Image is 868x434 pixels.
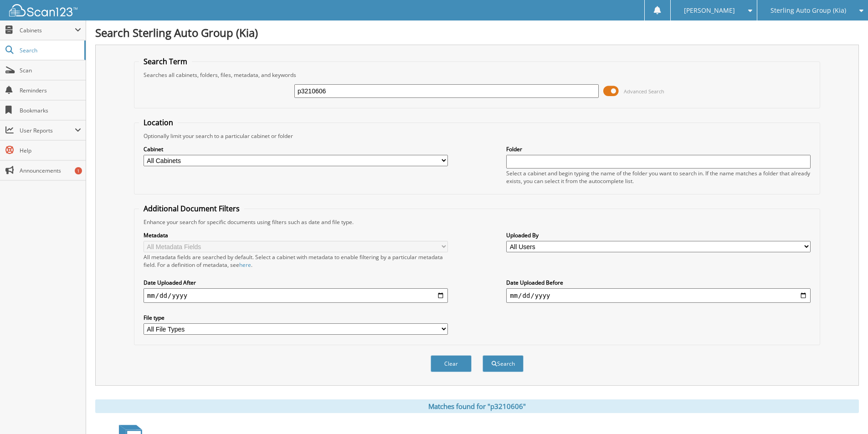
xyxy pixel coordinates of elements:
[506,288,811,303] input: end
[139,71,815,79] div: Searches all cabinets, folders, files, metadata, and keywords
[20,107,81,114] span: Bookmarks
[139,56,192,66] legend: Search Term
[75,167,82,174] div: 1
[20,87,81,94] span: Reminders
[624,88,664,95] span: Advanced Search
[9,4,77,16] img: scan123-logo-white.svg
[139,117,178,128] legend: Location
[20,26,75,34] span: Cabinets
[20,127,75,134] span: User Reports
[20,66,81,74] span: Scan
[506,279,811,286] label: Date Uploaded Before
[144,279,448,286] label: Date Uploaded After
[144,145,448,153] label: Cabinet
[506,169,811,185] div: Select a cabinet and begin typing the name of the folder you want to search in. If the name match...
[144,231,448,239] label: Metadata
[20,147,81,154] span: Help
[770,8,846,13] span: Sterling Auto Group (Kia)
[506,231,811,239] label: Uploaded By
[139,204,244,214] legend: Additional Document Filters
[144,288,448,303] input: start
[506,145,811,153] label: Folder
[95,399,859,413] div: Matches found for "p3210606"
[20,167,81,174] span: Announcements
[144,314,448,322] label: File type
[684,8,735,13] span: [PERSON_NAME]
[20,46,80,54] span: Search
[139,132,815,140] div: Optionally limit your search to a particular cabinet or folder
[431,355,472,372] button: Clear
[483,355,524,372] button: Search
[144,253,448,269] div: All metadata fields are searched by default. Select a cabinet with metadata to enable filtering b...
[95,25,859,40] h1: Search Sterling Auto Group (Kia)
[139,218,815,226] div: Enhance your search for specific documents using filters such as date and file type.
[239,261,251,269] a: here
